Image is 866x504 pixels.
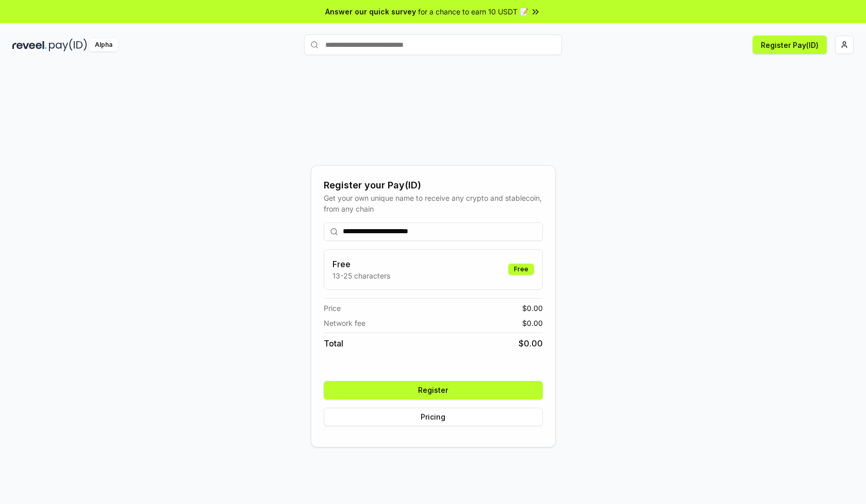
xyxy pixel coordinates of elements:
button: Register [324,381,543,399]
div: Register your Pay(ID) [324,178,543,193]
span: Answer our quick survey [325,6,416,17]
span: Total [324,337,343,350]
img: pay_id [49,39,87,51]
p: 13-25 characters [332,270,390,281]
div: Alpha [89,39,118,51]
img: reveel_dark [12,39,47,51]
h3: Free [332,258,390,270]
span: $ 0.00 [522,303,543,314]
div: Get your own unique name to receive any crypto and stablecoin, from any chain [324,193,543,214]
span: $ 0.00 [519,337,543,350]
button: Pricing [324,408,543,426]
div: Free [508,264,534,275]
span: Price [324,303,341,314]
span: $ 0.00 [522,318,543,328]
span: for a chance to earn 10 USDT 📝 [418,6,528,17]
span: Network fee [324,318,365,328]
button: Register Pay(ID) [753,36,827,54]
